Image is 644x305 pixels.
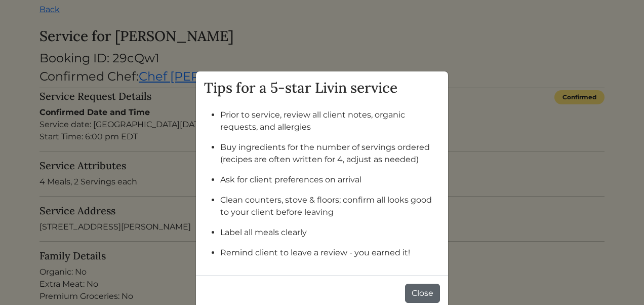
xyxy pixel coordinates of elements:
li: Remind client to leave a review - you earned it! [220,247,440,259]
li: Buy ingredients for the number of servings ordered (recipes are often written for 4, adjust as ne... [220,141,440,166]
li: Prior to service, review all client notes, organic requests, and allergies [220,109,440,133]
button: Close [405,284,440,303]
li: Label all meals clearly [220,226,440,239]
h3: Tips for a 5-star Livin service [204,80,440,97]
li: Clean counters, stove & floors; confirm all looks good to your client before leaving [220,194,440,218]
li: Ask for client preferences on arrival [220,174,440,186]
